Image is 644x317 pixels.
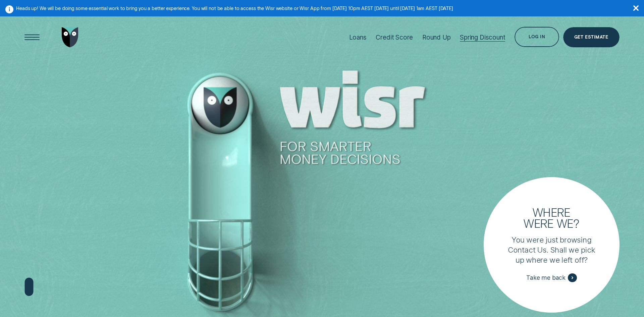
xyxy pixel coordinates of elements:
[376,34,413,41] div: Credit Score
[376,15,413,59] a: Credit Score
[422,34,451,41] div: Round Up
[349,34,367,41] div: Loans
[460,15,505,59] a: Spring Discount
[349,15,367,59] a: Loans
[460,34,505,41] div: Spring Discount
[60,15,80,59] a: Go to home page
[507,235,596,265] p: You were just browsing Contact Us. Shall we pick up where we left off?
[22,27,42,47] button: Open Menu
[484,177,619,313] a: Where were we?You were just browsing Contact Us. Shall we pick up where we left off?Take me back
[62,27,78,47] img: Wisr
[422,15,451,59] a: Round Up
[519,207,585,229] h3: Where were we?
[526,274,566,281] span: Take me back
[515,27,559,47] button: Log in
[563,27,620,47] a: Get Estimate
